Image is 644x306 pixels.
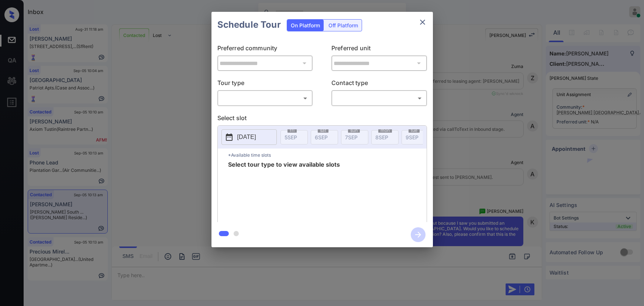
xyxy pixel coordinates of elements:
span: Select tour type to view available slots [228,161,340,221]
button: close [415,15,430,30]
div: Off Platform [325,20,362,31]
p: Select slot [217,113,427,125]
button: [DATE] [221,129,277,145]
p: Preferred community [217,44,313,55]
div: On Platform [287,20,324,31]
p: Contact type [331,78,427,90]
p: [DATE] [237,133,256,142]
p: *Available time slots [228,149,427,161]
h2: Schedule Tour [211,12,287,38]
p: Preferred unit [331,44,427,55]
p: Tour type [217,78,313,90]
